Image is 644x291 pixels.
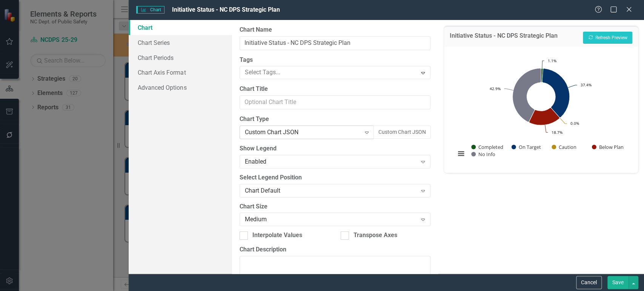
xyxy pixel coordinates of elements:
[607,276,629,289] button: Save
[581,82,592,87] text: 37.4%
[548,58,556,63] text: 1.1%
[129,50,232,65] a: Chart Periods
[240,115,430,124] label: Chart Type
[129,35,232,50] a: Chart Series
[552,130,563,135] text: 18.7%
[471,144,503,150] button: Show Completed
[245,157,417,166] div: Enabled
[550,107,560,118] path: Caution, 0.
[490,86,501,91] text: 42.9%
[240,85,430,93] label: Chart Title
[471,151,495,158] button: Show No Info
[240,144,430,153] label: Show Legend
[240,245,430,254] label: Chart Description
[456,149,466,159] button: View chart menu, Chart
[592,144,624,150] button: Show Below Plan
[373,126,431,139] button: Custom Chart JSON
[172,6,280,13] span: Initiative Status - NC DPS Strategic Plan
[583,32,632,44] button: Refresh Preview
[450,32,558,41] h3: Initiative Status - NC DPS Strategic Plan
[129,80,232,95] a: Advanced Options
[478,151,495,158] text: No Info
[240,26,430,34] label: Chart Name
[129,65,232,80] a: Chart Axis Format
[529,108,559,125] path: Below Plan, 17.
[512,144,541,150] button: Show On Target
[452,52,630,165] svg: Interactive chart
[252,231,302,240] div: Interpolate Values
[354,231,397,240] div: Transpose Axes
[576,276,602,289] button: Cancel
[570,121,579,126] text: 0.0%
[245,186,417,195] div: Chart Default
[240,56,430,64] label: Tags
[552,144,576,150] button: Show Caution
[245,215,417,224] div: Medium
[240,202,430,211] label: Chart Size
[245,128,361,137] div: Custom Chart JSON
[512,68,541,122] path: No Info, 39.
[129,20,232,35] a: Chart
[542,68,570,117] path: On Target, 34.
[240,173,430,182] label: Select Legend Position
[478,144,503,150] text: Completed
[518,144,541,150] text: On Target
[559,144,576,150] text: Caution
[599,144,623,150] text: Below Plan
[240,95,430,109] input: Optional Chart Title
[452,52,630,165] div: Chart. Highcharts interactive chart.
[541,68,543,83] path: Completed, 1.
[136,6,164,14] span: Chart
